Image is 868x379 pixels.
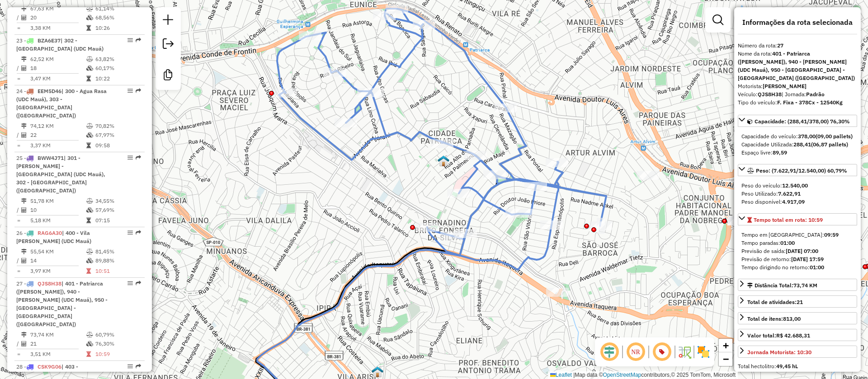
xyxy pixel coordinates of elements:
[95,55,141,64] td: 63,82%
[136,281,141,286] em: Rota exportada
[16,74,21,83] td: =
[159,11,177,31] a: Nova sessão e pesquisa
[16,350,21,359] td: =
[778,190,801,197] strong: 7.622,91
[95,330,141,339] td: 60,79%
[16,88,107,119] span: 24 -
[798,133,816,140] strong: 378,00
[741,140,854,149] div: Capacidade Utilizada:
[136,37,141,43] em: Rota exportada
[95,247,141,256] td: 81,45%
[136,88,141,94] em: Rota exportada
[16,216,21,225] td: =
[86,15,93,20] i: % de utilização da cubagem
[696,345,711,359] img: Exibir/Ocultar setores
[16,339,21,348] td: /
[791,256,824,262] strong: [DATE] 17:59
[30,131,86,140] td: 22
[30,206,86,215] td: 10
[747,281,817,290] div: Distância Total:
[30,141,86,150] td: 3,37 KM
[38,37,61,44] span: BZA6E37
[30,23,86,33] td: 3,38 KM
[16,256,21,265] td: /
[723,353,729,365] span: −
[637,171,659,180] div: Atividade não roteirizada - RESTAURANTE GOLDEN G
[86,218,91,223] i: Tempo total em rota
[127,281,133,286] em: Opções
[21,341,27,346] i: Total de Atividades
[741,190,854,198] div: Peso Utilizado:
[21,332,27,337] i: Distância Total
[16,23,21,33] td: =
[86,207,93,213] i: % de utilização da cubagem
[159,35,177,55] a: Exportar sessão
[16,37,104,52] span: | 302 - [GEOGRAPHIC_DATA] (UDC Mauá)
[573,372,575,378] span: |
[738,98,857,107] div: Tipo do veículo:
[811,141,848,148] strong: (06,87 pallets)
[16,154,105,194] span: 25 -
[599,341,620,363] span: Ocultar deslocamento
[793,282,817,289] span: 73,74 KM
[21,258,27,263] i: Total de Atividades
[16,141,21,150] td: =
[741,231,854,239] div: Tempo em [GEOGRAPHIC_DATA]:
[21,198,27,204] i: Distância Total
[755,118,850,125] span: Capacidade: (288,41/378,00) 76,30%
[16,267,21,276] td: =
[21,56,27,62] i: Distância Total
[777,99,843,106] strong: F. Fixa - 378Cx - 12540Kg
[95,13,141,22] td: 68,56%
[738,42,857,50] div: Número da rota:
[782,182,808,189] strong: 12.540,00
[30,339,86,348] td: 21
[793,141,811,148] strong: 288,41
[86,123,93,129] i: % de utilização do peso
[719,339,732,352] a: Zoom in
[30,74,86,83] td: 3,47 KM
[30,197,86,206] td: 51,78 KM
[783,315,801,322] strong: 813,00
[21,249,27,254] i: Distância Total
[95,131,141,140] td: 67,97%
[786,248,818,254] strong: [DATE] 07:00
[136,230,141,235] em: Rota exportada
[95,74,141,83] td: 10:22
[741,182,808,189] span: Peso do veículo:
[747,315,801,323] div: Total de itens:
[741,132,854,140] div: Capacidade do veículo:
[16,229,91,244] span: | 400 - Vila [PERSON_NAME] (UDC Mauá)
[30,330,86,339] td: 73,74 KM
[30,122,86,131] td: 74,12 KM
[30,4,86,13] td: 67,63 KM
[372,366,383,378] img: 615 UDC Light WCL Jardim Brasília
[86,56,93,62] i: % de utilização do peso
[21,66,27,71] i: Total de Atividades
[738,279,857,291] a: Distância Total:73,74 KM
[709,11,727,29] a: Exibir filtros
[816,133,853,140] strong: (09,00 pallets)
[738,115,857,127] a: Capacidade: (288,41/378,00) 76,30%
[756,167,847,174] span: Peso: (7.622,91/12.540,00) 60,79%
[136,155,141,160] em: Rota exportada
[738,346,857,358] a: Jornada Motorista: 10:30
[30,256,86,265] td: 14
[30,247,86,256] td: 55,54 KM
[738,227,857,275] div: Tempo total em rota: 10:59
[38,88,61,94] span: EEM5D46
[741,239,854,247] div: Tempo paradas:
[776,363,798,370] strong: 49,45 hL
[738,90,857,98] div: Veículo:
[727,216,750,225] div: Atividade não roteirizada - BAR DO ZECA PAGODINH
[738,18,857,27] h4: Informações da rota selecionada
[95,216,141,225] td: 07:15
[86,258,93,263] i: % de utilização da cubagem
[738,329,857,341] a: Valor total:R$ 42.688,31
[136,364,141,369] em: Rota exportada
[747,299,803,305] span: Total de atividades:
[738,213,857,225] a: Tempo total em rota: 10:59
[754,216,823,223] span: Tempo total em rota: 10:59
[86,6,93,11] i: % de utilização do peso
[16,206,21,215] td: /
